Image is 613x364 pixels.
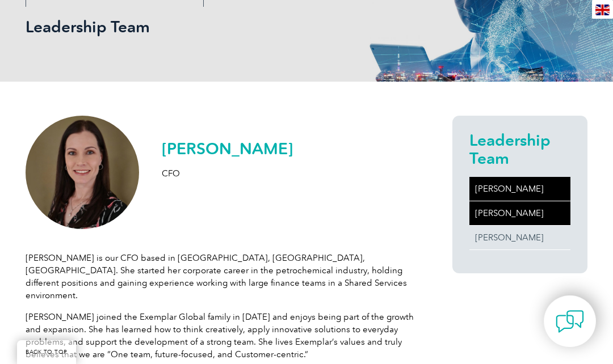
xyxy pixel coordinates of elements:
[556,307,584,336] img: contact-chat.png
[469,201,570,225] a: [PERSON_NAME]
[469,226,570,249] a: [PERSON_NAME]
[26,252,419,302] p: [PERSON_NAME] is our CFO based in [GEOGRAPHIC_DATA], [GEOGRAPHIC_DATA], [GEOGRAPHIC_DATA]. She st...
[26,311,419,361] p: [PERSON_NAME] joined the Exemplar Global family in [DATE] and enjoys being part of the growth and...
[26,17,335,36] h1: Leadership Team
[162,167,293,180] p: CFO
[17,340,76,364] a: BACK TO TOP
[469,177,570,201] a: [PERSON_NAME]
[595,5,610,15] img: en
[469,131,570,167] h2: Leadership Team
[162,139,293,158] h2: [PERSON_NAME]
